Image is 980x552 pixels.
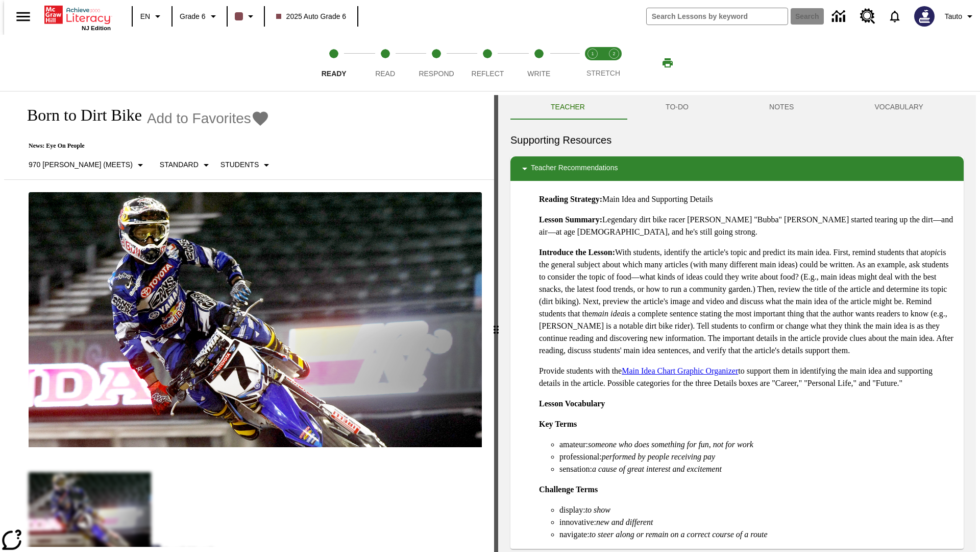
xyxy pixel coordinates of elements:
text: 2 [612,51,615,56]
button: TO-DO [625,95,729,120]
a: Data Center [826,3,854,31]
li: amateur: [559,439,955,451]
em: main idea [592,309,625,318]
button: Stretch Read step 1 of 2 [578,35,607,91]
p: Main Idea and Supporting Details [539,193,955,205]
button: Select Student [216,156,277,174]
em: someone who does something for fun, not for work [588,440,753,449]
img: Motocross racer James Stewart flies through the air on his dirt bike. [29,192,482,448]
span: Write [527,70,550,78]
div: reading [4,95,494,547]
div: Instructional Panel Tabs [510,95,964,120]
span: Read [375,70,395,78]
p: Teacher Recommendations [531,163,618,175]
span: EN [140,11,150,22]
li: display: [559,504,955,516]
button: Respond step 3 of 5 [407,35,466,91]
span: NJ Edition [82,25,111,31]
strong: Lesson Vocabulary [539,399,605,408]
button: Stretch Respond step 2 of 2 [599,35,629,91]
span: 2025 Auto Grade 6 [276,11,347,22]
button: Profile/Settings [941,7,980,26]
text: 1 [591,51,594,56]
button: Scaffolds, Standard [156,156,216,174]
p: Legendary dirt bike racer [PERSON_NAME] "Bubba" [PERSON_NAME] started tearing up the dirt—and air... [539,214,955,238]
strong: Key Terms [539,420,577,428]
a: Notifications [881,3,908,30]
span: Grade 6 [180,11,206,22]
li: professional: [559,451,955,463]
h1: Born to Dirt Bike [16,106,142,125]
div: Press Enter or Spacebar and then press right and left arrow keys to move the slider [494,95,498,552]
div: activity [498,95,976,552]
p: With students, identify the article's topic and predict its main idea. First, remind students tha... [539,246,955,357]
span: Add to Favorites [147,110,251,127]
span: Respond [419,70,454,78]
div: Home [44,4,111,31]
button: Language: EN, Select a language [136,7,168,26]
em: to steer along or remain on a correct course of a route [590,530,768,539]
strong: Challenge Terms [539,485,598,494]
button: NOTES [729,95,834,120]
p: 970 [PERSON_NAME] (Meets) [29,159,133,170]
li: sensation: [559,463,955,475]
span: Tauto [945,11,962,22]
button: Select Lexile, 970 Lexile (Meets) [24,156,151,174]
em: new and different [596,518,653,526]
strong: Reading Strategy: [539,195,602,203]
button: Write step 5 of 5 [509,35,569,91]
p: Provide students with the to support them in identifying the main idea and supporting details in ... [539,365,955,389]
div: Teacher Recommendations [510,156,964,181]
p: Students [220,159,259,170]
span: STRETCH [586,69,620,77]
img: Avatar [914,6,935,27]
button: Grade: Grade 6, Select a grade [176,7,224,26]
h6: Supporting Resources [510,132,964,148]
p: Standard [160,159,199,170]
button: Teacher [510,95,625,120]
a: Resource Center, Will open in new tab [854,3,881,30]
em: performed by people receiving pay [602,452,715,461]
button: Reflect step 4 of 5 [458,35,517,91]
em: a cause of great interest and excitement [592,465,722,473]
button: VOCABULARY [834,95,964,120]
li: navigate: [559,528,955,541]
button: Read step 2 of 5 [355,35,414,91]
em: topic [924,248,941,257]
span: Reflect [472,70,504,78]
span: Ready [322,70,347,78]
p: News: Eye On People [16,142,277,150]
strong: Introduce the Lesson: [539,248,615,257]
button: Add to Favorites - Born to Dirt Bike [147,109,269,127]
strong: Lesson Summary: [539,215,602,224]
li: innovative: [559,516,955,528]
button: Open side menu [8,2,38,32]
button: Ready step 1 of 5 [304,35,363,91]
input: search field [647,8,788,25]
button: Class color is dark brown. Change class color [231,7,261,26]
a: Main Idea Chart Graphic Organizer [622,366,738,375]
button: Select a new avatar [908,3,941,30]
button: Print [651,54,684,72]
em: to show [585,505,610,514]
